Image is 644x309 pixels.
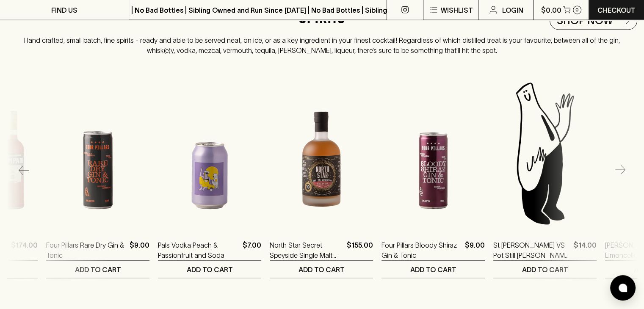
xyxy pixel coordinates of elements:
[557,14,613,28] h5: Shop NOW
[158,261,261,278] button: ADD TO CART
[299,11,345,29] h4: SPIRITS
[158,240,239,260] a: Pals Vodka Peach & Passionfruit and Soda
[11,240,38,260] p: $174.00
[51,5,77,15] p: FIND US
[493,79,597,227] img: Blackhearts & Sparrows Man
[243,240,261,260] p: $7.00
[270,240,343,260] a: North Star Secret Speyside Single Malt Whisky
[381,240,462,260] a: Four Pillars Bloody Shiraz Gin & Tonic
[440,5,473,15] p: Wishlist
[130,240,149,260] p: $9.00
[187,265,233,275] p: ADD TO CART
[465,240,485,260] p: $9.00
[381,79,485,227] img: Four Pillars Bloody Shiraz Gin & Tonic
[493,240,570,260] a: St [PERSON_NAME] VS Pot Still [PERSON_NAME] 150ml
[381,261,485,278] button: ADD TO CART
[597,5,636,15] p: Checkout
[46,240,126,260] a: Four Pillars Rare Dry Gin & Tonic
[299,265,345,275] p: ADD TO CART
[17,29,627,55] p: Hand crafted, small batch, fine spirits - ready and able to be served neat, on ice, or as a key i...
[550,11,637,30] a: Shop NOW
[270,79,373,227] img: North Star Secret Speyside Single Malt Whisky
[575,8,579,12] p: 0
[574,240,597,260] p: $14.00
[493,261,597,278] button: ADD TO CART
[541,5,561,15] p: $0.00
[410,265,456,275] p: ADD TO CART
[158,79,261,227] img: Pals Vodka Peach & Passionfruit and Soda
[522,265,568,275] p: ADD TO CART
[75,265,121,275] p: ADD TO CART
[46,79,149,227] img: Four Pillars Rare Dry Gin & Tonic
[270,261,373,278] button: ADD TO CART
[46,261,149,278] button: ADD TO CART
[347,240,373,260] p: $155.00
[502,5,523,15] p: Login
[619,284,627,292] img: bubble-icon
